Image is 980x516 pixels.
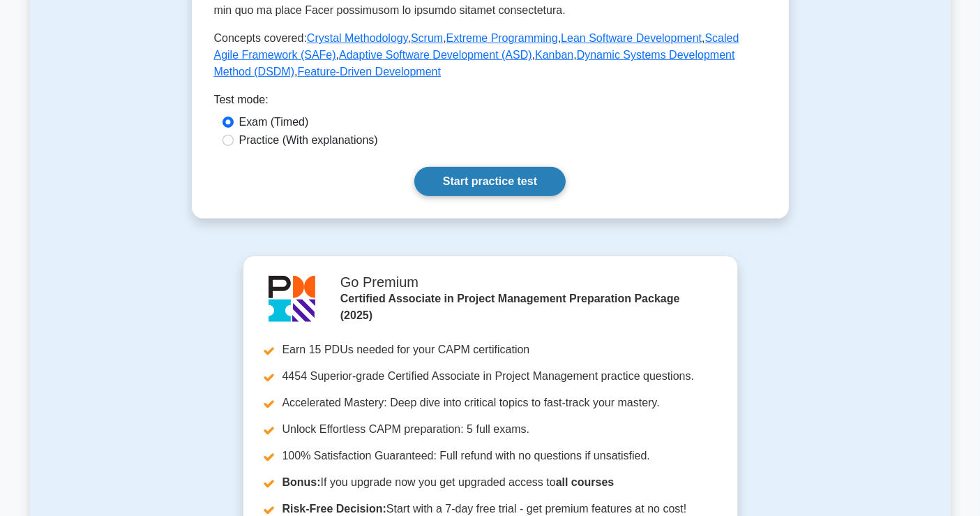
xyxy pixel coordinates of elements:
a: Scrum [411,32,443,44]
a: Crystal Methodology [307,32,408,44]
a: Start practice test [414,167,566,196]
p: Concepts covered: , , , , , , , , [214,30,767,80]
div: Test mode: [214,91,767,114]
label: Practice (With explanations) [239,132,378,149]
label: Exam (Timed) [239,114,309,131]
a: Lean Software Development [561,32,702,44]
a: Extreme Programming [446,32,558,44]
a: Kanban [535,49,573,61]
a: Feature-Driven Development [298,66,441,78]
a: Adaptive Software Development (ASD) [339,49,532,61]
